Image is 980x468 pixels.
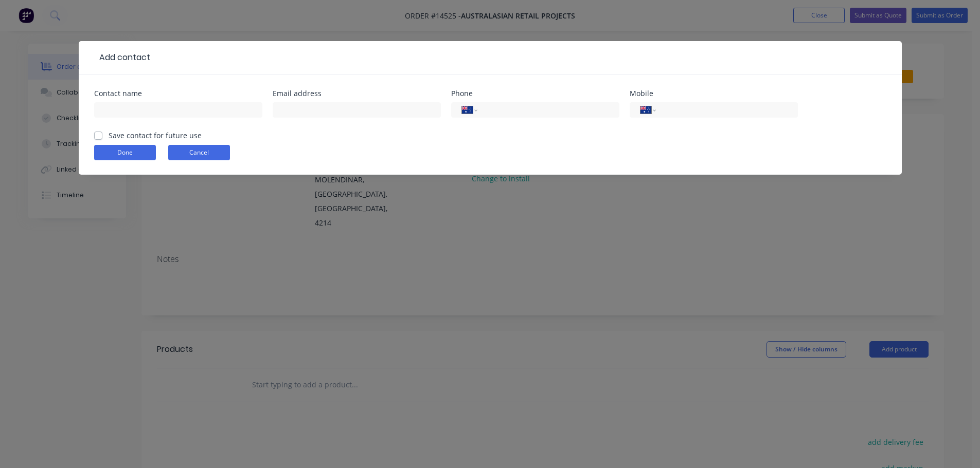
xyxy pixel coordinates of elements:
[451,90,619,97] div: Phone
[109,130,202,141] label: Save contact for future use
[168,145,230,160] button: Cancel
[630,90,798,97] div: Mobile
[273,90,441,97] div: Email address
[94,145,156,160] button: Done
[94,90,262,97] div: Contact name
[94,51,150,64] div: Add contact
